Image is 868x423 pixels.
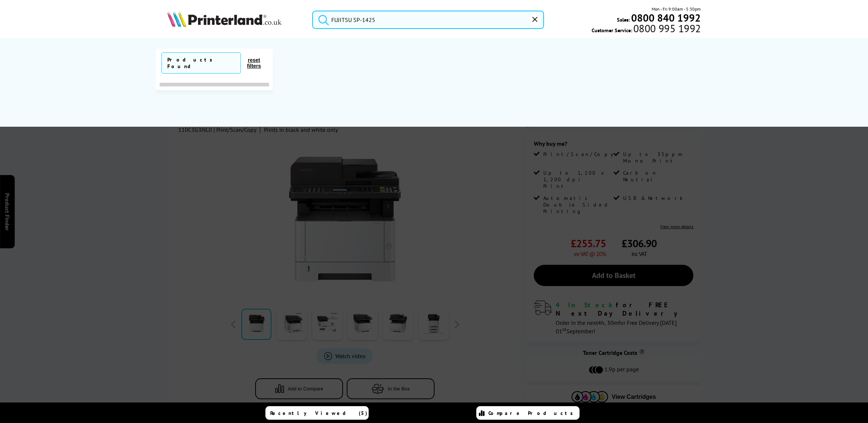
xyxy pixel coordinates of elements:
[476,406,580,420] a: Compare Products
[632,25,701,32] span: 0800 995 1992
[270,410,368,416] span: Recently Viewed (5)
[241,57,267,69] button: reset filters
[630,14,701,21] a: 0800 840 1992
[617,16,630,23] span: Sales:
[631,11,701,25] b: 0800 840 1992
[488,410,577,416] span: Compare Products
[167,11,303,29] a: Printerland Logo
[592,25,701,34] span: Customer Service:
[167,11,282,27] img: Printerland Logo
[167,56,237,70] div: Products Found
[265,406,369,420] a: Recently Viewed (5)
[312,11,544,29] input: Search produc
[652,5,701,12] span: Mon - Fri 9:00am - 5:30pm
